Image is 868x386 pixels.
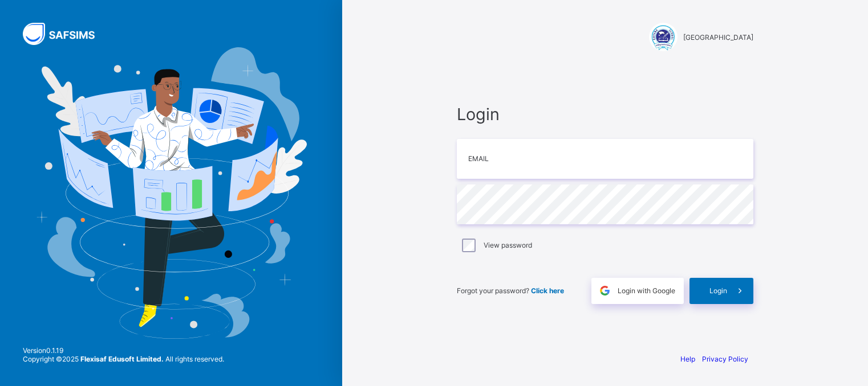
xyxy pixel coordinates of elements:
[80,355,164,363] strong: Flexisaf Edusoft Limited.
[709,286,727,295] span: Login
[683,33,753,42] span: [GEOGRAPHIC_DATA]
[702,355,748,363] a: Privacy Policy
[618,286,675,295] span: Login with Google
[598,284,611,297] img: google.396cfc9801f0270233282035f929180a.svg
[680,355,695,363] a: Help
[457,286,564,295] span: Forgot your password?
[457,104,753,124] span: Login
[23,346,224,355] span: Version 0.1.19
[531,286,564,295] a: Click here
[35,47,307,339] img: Hero Image
[23,23,108,45] img: SAFSIMS Logo
[484,241,532,249] label: View password
[23,355,224,363] span: Copyright © 2025 All rights reserved.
